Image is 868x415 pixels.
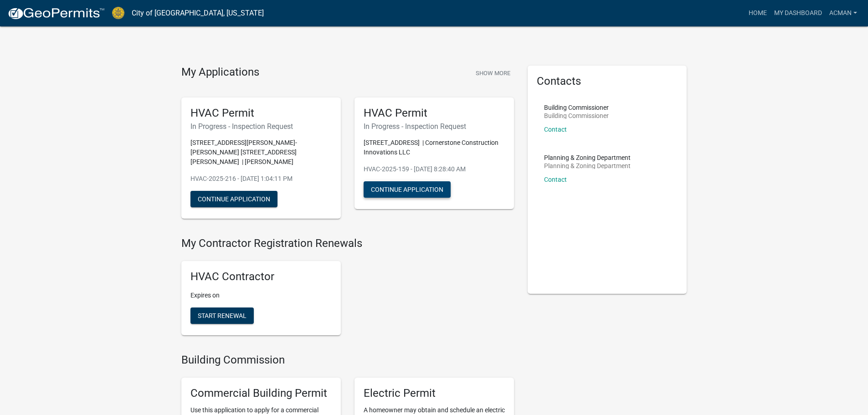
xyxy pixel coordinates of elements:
p: [STREET_ADDRESS][PERSON_NAME]-[PERSON_NAME] [STREET_ADDRESS][PERSON_NAME] | [PERSON_NAME] [190,138,332,167]
p: Building Commissioner [544,104,609,111]
h4: Building Commission [181,354,514,367]
a: Home [745,5,770,22]
p: [STREET_ADDRESS] | Cornerstone Construction Innovations LLC [364,138,505,157]
p: HVAC-2025-216 - [DATE] 1:04:11 PM [190,174,332,184]
a: Contact [544,126,567,133]
p: Expires on [190,291,332,300]
p: HVAC-2025-159 - [DATE] 8:28:40 AM [364,164,505,174]
button: Start Renewal [190,307,254,324]
h5: Contacts [537,75,678,88]
button: Continue Application [364,181,451,198]
a: acman [826,5,861,22]
p: Planning & Zoning Department [544,154,631,161]
h6: In Progress - Inspection Request [190,122,332,131]
span: Start Renewal [198,312,247,319]
h4: My Contractor Registration Renewals [181,237,514,250]
a: City of [GEOGRAPHIC_DATA], [US_STATE] [132,5,264,21]
h5: HVAC Permit [190,107,332,120]
button: Continue Application [190,191,277,207]
button: Show More [472,66,514,81]
h5: HVAC Contractor [190,270,332,283]
h6: In Progress - Inspection Request [364,122,505,131]
p: Planning & Zoning Department [544,163,631,169]
p: Building Commissioner [544,113,609,119]
img: City of Jeffersonville, Indiana [112,7,124,19]
wm-registration-list-section: My Contractor Registration Renewals [181,237,514,343]
h5: Electric Permit [364,387,505,400]
h5: Commercial Building Permit [190,387,332,400]
a: My Dashboard [770,5,826,22]
h4: My Applications [181,66,259,79]
a: Contact [544,176,567,183]
h5: HVAC Permit [364,107,505,120]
